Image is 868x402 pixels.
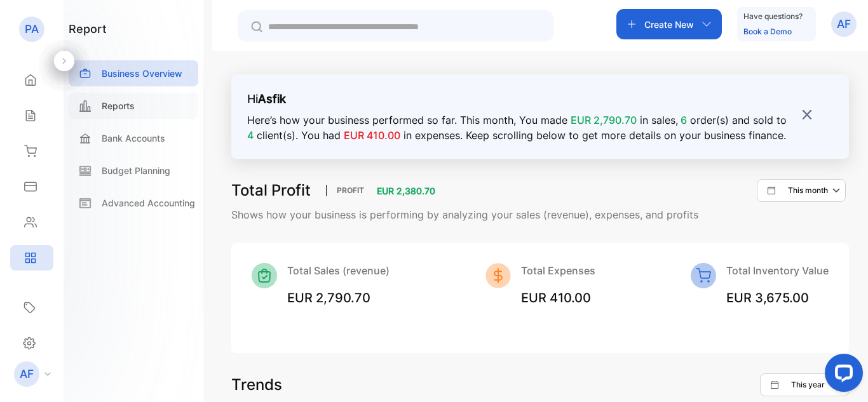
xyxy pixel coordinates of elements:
h3: Total Profit [231,179,311,202]
span: EUR 2,790.70 [287,290,370,305]
img: Icon [252,263,277,288]
span: 6 [678,114,687,126]
p: Budget Planning [102,164,170,177]
p: Shows how your business is performing by analyzing your sales (revenue), expenses, and profits [231,207,849,222]
p: Total Inventory Value [726,263,829,278]
img: Icon [691,263,716,288]
p: AF [837,16,851,32]
h1: report [69,20,107,37]
span: 4 [247,129,254,142]
a: Reports [69,93,198,119]
img: Icon [485,263,511,288]
span: EUR 2,790.70 [571,114,637,126]
span: EUR 3,675.00 [726,290,809,305]
p: PA [25,21,39,37]
iframe: LiveChat chat widget [815,349,868,402]
span: EUR 410.00 [521,290,591,305]
p: This month [788,185,828,196]
button: AF [831,9,857,39]
p: Business Overview [102,67,182,80]
p: Advanced Accounting [102,196,195,210]
p: Have questions? [743,10,803,23]
p: Here’s how your business performed so far. This month , You made in sales, order(s) and sold to c... [247,112,789,143]
button: This year [760,373,849,396]
a: Book a Demo [743,27,792,36]
p: This year [791,379,825,391]
span: EUR 2,380.70 [377,185,435,196]
p: Hi [247,90,801,107]
a: Business Overview [69,60,198,86]
h3: Trends [231,373,282,396]
a: Bank Accounts [69,125,198,151]
p: Total Expenses [521,263,595,278]
span: EUR 410.00 [344,129,400,142]
strong: Asfik [258,92,286,105]
p: Reports [102,99,135,112]
img: close [801,109,813,120]
button: This month [757,179,846,202]
p: Total Sales (revenue) [287,263,390,278]
p: Create New [644,18,694,31]
p: AF [20,366,34,382]
a: Budget Planning [69,157,198,184]
p: Bank Accounts [102,131,165,145]
a: Advanced Accounting [69,190,198,216]
p: PROFIT [326,185,374,196]
button: Create New [616,9,722,39]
